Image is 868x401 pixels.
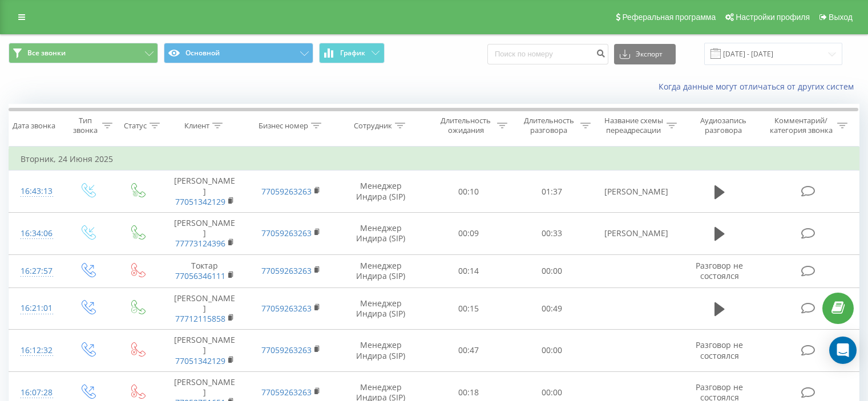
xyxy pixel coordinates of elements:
[696,339,743,361] span: Разговор не состоялся
[259,121,308,131] div: Бизнес номер
[21,222,51,245] div: 16:34:06
[510,330,593,372] td: 00:00
[427,287,510,330] td: 00:15
[510,212,593,254] td: 00:33
[690,116,757,135] div: Аудиозапись разговора
[427,212,510,254] td: 00:09
[736,13,810,22] span: Настройки профиля
[21,260,51,282] div: 16:27:57
[162,330,248,372] td: [PERSON_NAME]
[261,265,312,276] a: 77059263263
[334,254,427,287] td: Менеджер Индира (SIP)
[334,287,427,330] td: Менеджер Индира (SIP)
[72,116,99,135] div: Тип звонка
[261,387,312,398] a: 77059263263
[175,355,225,366] a: 77051342129
[9,43,158,63] button: Все звонки
[593,212,679,254] td: [PERSON_NAME]
[184,121,209,131] div: Клиент
[334,212,427,254] td: Менеджер Индира (SIP)
[622,13,716,22] span: Реферальная программа
[510,254,593,287] td: 00:00
[162,287,248,330] td: [PERSON_NAME]
[9,148,859,171] td: Вторник, 24 Июня 2025
[829,337,857,364] div: Open Intercom Messenger
[13,121,55,131] div: Дата звонка
[438,116,495,135] div: Длительность ожидания
[175,196,225,207] a: 77051342129
[427,254,510,287] td: 00:14
[520,116,578,135] div: Длительность разговора
[261,303,312,314] a: 77059263263
[21,339,51,362] div: 16:12:32
[659,81,859,92] a: Когда данные могут отличаться от других систем
[27,48,66,58] span: Все звонки
[829,13,853,22] span: Выход
[261,186,312,197] a: 77059263263
[340,49,365,57] span: График
[510,171,593,213] td: 01:37
[162,212,248,254] td: [PERSON_NAME]
[124,121,147,131] div: Статус
[162,254,248,287] td: Токтар
[175,313,225,324] a: 77712115858
[487,44,608,64] input: Поиск по номеру
[427,171,510,213] td: 00:10
[614,44,676,64] button: Экспорт
[354,121,392,131] div: Сотрудник
[175,238,225,249] a: 77773124396
[427,330,510,372] td: 00:47
[334,171,427,213] td: Менеджер Индира (SIP)
[175,270,225,281] a: 77056346111
[334,330,427,372] td: Менеджер Индира (SIP)
[21,297,51,319] div: 16:21:01
[162,171,248,213] td: [PERSON_NAME]
[21,180,51,202] div: 16:43:13
[696,260,743,281] span: Разговор не состоялся
[261,345,312,355] a: 77059263263
[604,116,664,135] div: Название схемы переадресации
[319,43,385,63] button: График
[593,171,679,213] td: [PERSON_NAME]
[768,116,834,135] div: Комментарий/категория звонка
[510,287,593,330] td: 00:49
[164,43,313,63] button: Основной
[261,228,312,238] a: 77059263263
